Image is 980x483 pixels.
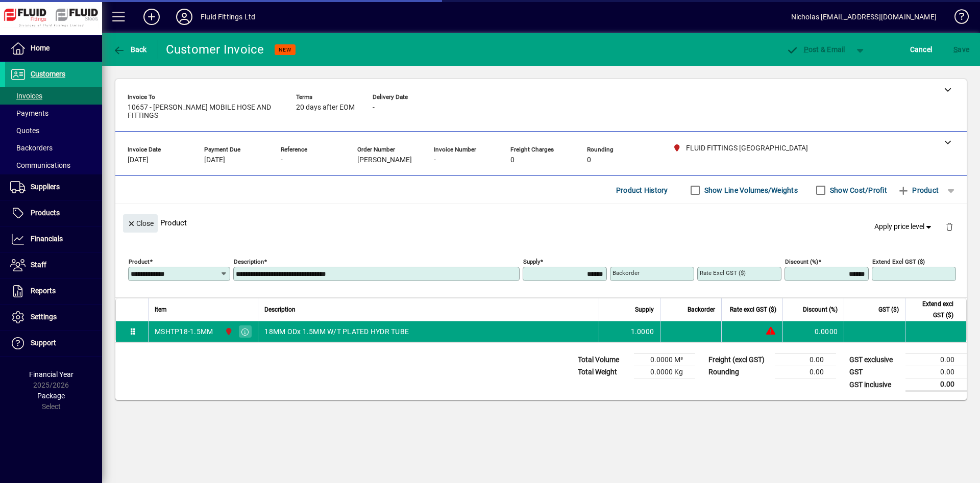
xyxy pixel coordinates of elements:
[5,278,102,304] a: Reports
[912,298,953,321] span: Extend excl GST ($)
[5,226,102,252] a: Financials
[110,40,150,59] button: Back
[573,354,634,366] td: Total Volume
[844,354,905,366] td: GST exclusive
[31,313,57,321] span: Settings
[523,258,540,265] mat-label: Supply
[10,109,48,117] span: Payments
[5,200,102,226] a: Products
[155,326,213,337] div: MSHTP18-1.5MM
[804,45,808,54] span: P
[775,354,836,366] td: 0.00
[874,221,934,232] span: Apply price level
[5,157,102,174] a: Communications
[120,218,160,227] app-page-header-button: Close
[786,45,845,54] span: ost & Email
[264,326,409,337] span: 18MM ODx 1.5MM W/T PLATED HYDR TUBE
[953,41,969,58] span: ave
[634,366,695,378] td: 0.0000 Kg
[201,9,255,25] div: Fluid Fittings Ltd
[31,235,63,243] span: Financials
[434,156,436,164] span: -
[135,8,168,26] button: Add
[264,304,296,315] span: Description
[234,258,264,265] mat-label: Description
[204,156,225,164] span: [DATE]
[129,258,150,265] mat-label: Product
[31,261,46,269] span: Staff
[785,258,818,265] mat-label: Discount (%)
[828,185,887,195] label: Show Cost/Profit
[5,139,102,157] a: Backorders
[10,161,70,169] span: Communications
[115,204,967,241] div: Product
[296,104,355,112] span: 20 days after EOM
[730,304,776,315] span: Rate excl GST ($)
[951,40,972,59] button: Save
[634,354,695,366] td: 0.0000 M³
[905,378,967,391] td: 0.00
[279,46,291,53] span: NEW
[781,40,850,59] button: Post & Email
[31,44,50,52] span: Home
[947,2,967,35] a: Knowledge Base
[31,183,60,191] span: Suppliers
[616,182,668,198] span: Product History
[892,181,944,199] button: Product
[905,366,967,378] td: 0.00
[775,366,836,378] td: 0.00
[703,366,775,378] td: Rounding
[5,105,102,122] a: Payments
[612,181,672,199] button: Product History
[635,304,654,315] span: Supply
[937,214,962,239] button: Delete
[155,304,167,315] span: Item
[102,40,158,59] app-page-header-button: Back
[5,304,102,330] a: Settings
[31,287,56,295] span: Reports
[803,304,838,315] span: Discount (%)
[128,104,281,120] span: 10657 - [PERSON_NAME] MOBILE HOSE AND FITTINGS
[5,174,102,200] a: Suppliers
[844,366,905,378] td: GST
[31,209,60,217] span: Products
[905,354,967,366] td: 0.00
[373,104,375,112] span: -
[357,156,412,164] span: [PERSON_NAME]
[612,269,640,276] mat-label: Backorder
[37,392,65,400] span: Package
[844,378,905,391] td: GST inclusive
[10,92,42,100] span: Invoices
[878,304,899,315] span: GST ($)
[908,40,935,59] button: Cancel
[937,222,962,231] app-page-header-button: Delete
[631,326,654,337] span: 1.0000
[128,156,149,164] span: [DATE]
[5,36,102,61] a: Home
[953,45,958,54] span: S
[700,269,746,276] mat-label: Rate excl GST ($)
[222,326,234,337] span: FLUID FITTINGS CHRISTCHURCH
[5,331,102,356] a: Support
[782,321,844,342] td: 0.0000
[5,252,102,278] a: Staff
[587,156,591,164] span: 0
[10,144,53,152] span: Backorders
[870,218,938,236] button: Apply price level
[688,304,715,315] span: Backorder
[910,41,933,58] span: Cancel
[168,8,201,26] button: Profile
[29,370,73,378] span: Financial Year
[281,156,283,164] span: -
[31,339,56,347] span: Support
[573,366,634,378] td: Total Weight
[113,45,147,54] span: Back
[897,182,939,198] span: Product
[791,9,937,25] div: Nicholas [EMAIL_ADDRESS][DOMAIN_NAME]
[872,258,925,265] mat-label: Extend excl GST ($)
[703,354,775,366] td: Freight (excl GST)
[702,185,798,195] label: Show Line Volumes/Weights
[5,87,102,105] a: Invoices
[510,156,514,164] span: 0
[10,126,39,135] span: Quotes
